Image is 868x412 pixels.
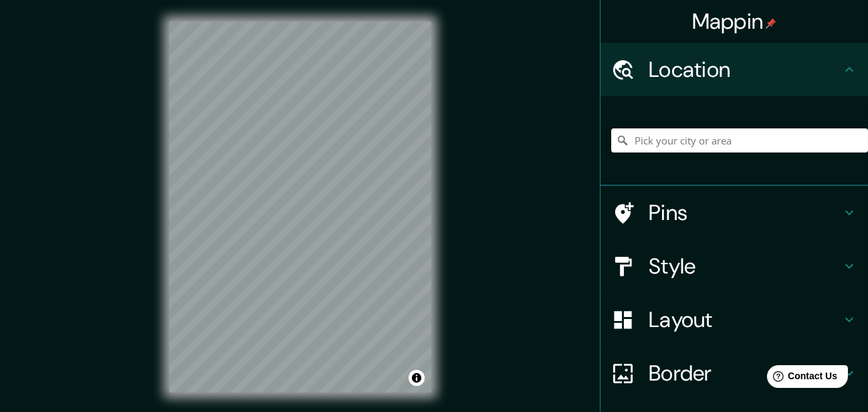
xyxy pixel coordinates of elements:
div: Layout [601,293,868,346]
h4: Layout [649,306,841,333]
div: Border [601,346,868,400]
h4: Mappin [692,8,777,35]
h4: Pins [649,199,841,226]
iframe: Help widget launcher [749,360,853,397]
canvas: Map [169,21,431,393]
input: Pick your city or area [611,128,868,152]
h4: Border [649,360,841,387]
div: Pins [601,186,868,239]
h4: Style [649,253,841,280]
div: Location [601,43,868,96]
div: Style [601,239,868,293]
button: Toggle attribution [409,370,425,386]
img: pin-icon.png [766,18,776,29]
h4: Location [649,56,841,83]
